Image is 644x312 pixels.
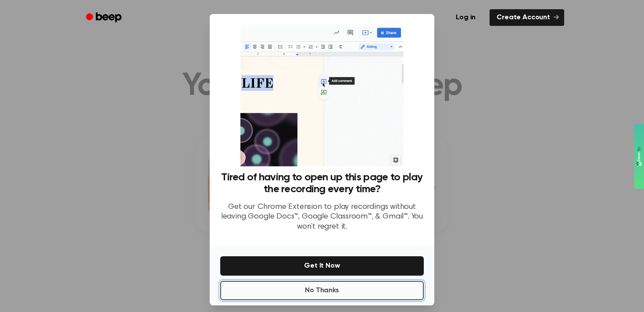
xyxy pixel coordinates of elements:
[220,202,424,232] p: Get our Chrome Extension to play recordings without leaving Google Docs™, Google Classroom™, & Gm...
[80,9,129,26] a: Beep
[220,172,424,195] h3: Tired of having to open up this page to play the recording every time?
[447,7,484,28] a: Log in
[240,25,403,166] img: Beep extension in action
[637,147,642,166] img: gdzwAHDJa65OwAAAABJRU5ErkJggg==
[220,281,424,300] button: No Thanks
[490,9,564,26] a: Create Account
[220,256,424,276] button: Get It Now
